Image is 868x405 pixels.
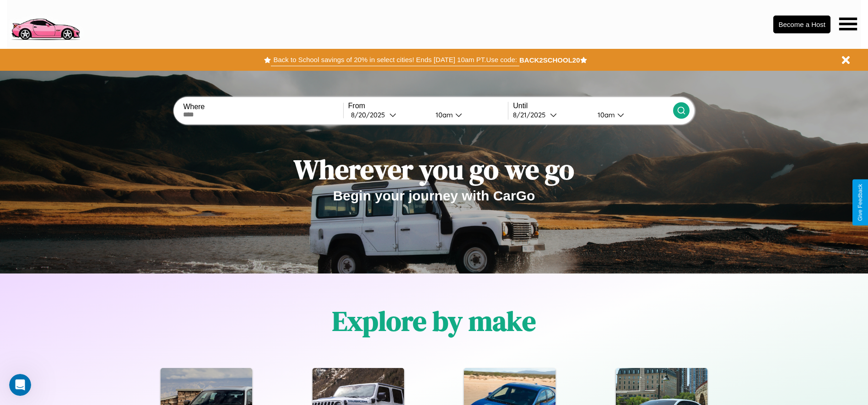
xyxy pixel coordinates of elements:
[431,110,455,119] div: 10am
[9,374,31,396] iframe: Intercom live chat
[7,5,84,42] img: logo
[332,302,536,340] h1: Explore by make
[773,16,830,33] button: Become a Host
[348,102,508,110] label: From
[351,110,389,119] div: 8 / 20 / 2025
[428,110,508,120] button: 10am
[590,110,673,120] button: 10am
[183,103,343,111] label: Where
[348,110,428,120] button: 8/20/2025
[519,56,580,64] b: BACK2SCHOOL20
[593,110,617,119] div: 10am
[271,53,519,66] button: Back to School savings of 20% in select cities! Ends [DATE] 10am PT.Use code:
[857,184,863,221] div: Give Feedback
[513,110,550,119] div: 8 / 21 / 2025
[513,102,673,110] label: Until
